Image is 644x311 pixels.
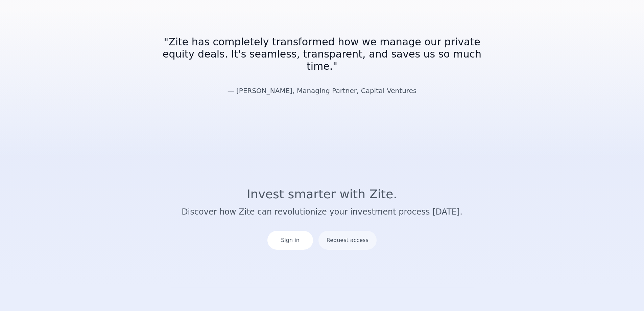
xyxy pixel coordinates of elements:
[318,225,377,255] a: Request access
[267,231,313,250] div: Sign in
[117,187,528,201] h2: Invest smarter with Zite.
[318,231,377,250] div: Request access
[228,87,417,95] cite: — [PERSON_NAME], Managing Partner, Capital Ventures
[160,36,484,72] blockquote: " Zite has completely transformed how we manage our private equity deals. It's seamless, transpar...
[267,225,313,255] a: Sign in
[117,206,528,217] p: Discover how Zite can revolutionize your investment process [DATE].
